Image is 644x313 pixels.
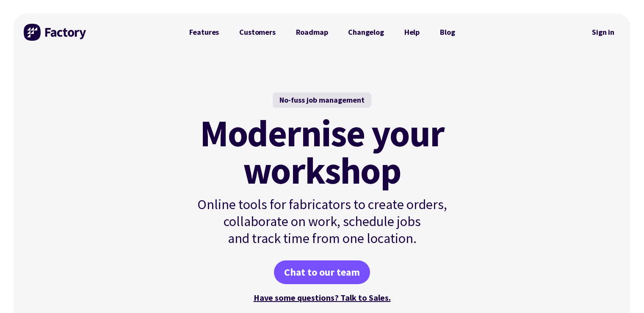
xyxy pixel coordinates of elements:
a: Have some questions? Talk to Sales. [254,292,391,303]
img: Factory [24,24,87,41]
nav: Primary Navigation [179,24,465,41]
a: Customers [229,24,285,41]
a: Blog [430,24,465,41]
a: Sign in [586,22,620,42]
nav: Secondary Navigation [586,22,620,42]
p: Online tools for fabricators to create orders, collaborate on work, schedule jobs and track time ... [179,196,465,247]
a: Roadmap [286,24,338,41]
a: Chat to our team [274,260,370,284]
a: Changelog [338,24,394,41]
a: Features [179,24,229,41]
a: Help [394,24,430,41]
div: No-fuss job management [273,92,371,108]
mark: Modernise your workshop [200,115,444,189]
iframe: Chat Widget [602,272,644,313]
